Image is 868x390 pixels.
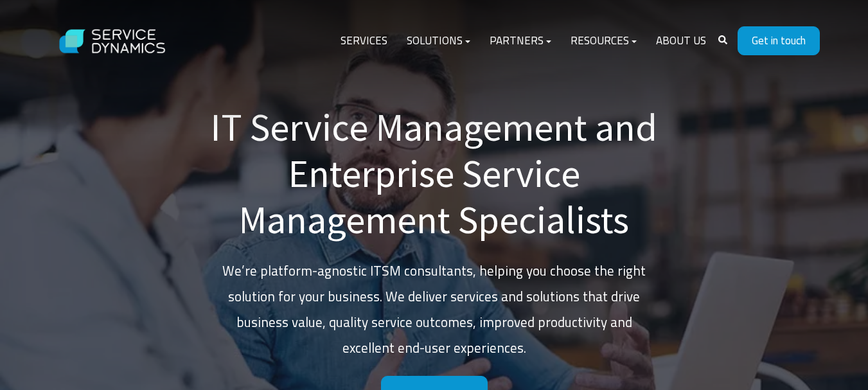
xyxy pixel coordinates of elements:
a: Resources [561,26,646,57]
a: Partners [480,26,561,57]
a: Get in touch [738,26,820,55]
a: Services [331,26,397,57]
div: Navigation Menu [331,26,716,57]
a: About Us [646,26,716,57]
h1: IT Service Management and Enterprise Service Management Specialists [209,104,659,243]
p: We’re platform-agnostic ITSM consultants, helping you choose the right solution for your business... [209,258,659,361]
img: Service Dynamics Logo - White [49,17,177,66]
a: Solutions [397,26,480,57]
